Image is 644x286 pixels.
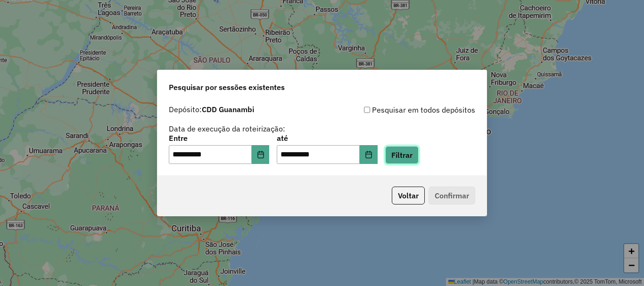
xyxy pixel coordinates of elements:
[252,145,270,164] button: Choose Date
[385,146,419,164] button: Filtrar
[169,104,254,115] label: Depósito:
[202,105,254,114] strong: CDD Guanambi
[392,187,425,204] button: Voltar
[277,132,377,144] label: até
[360,145,378,164] button: Choose Date
[169,82,285,93] span: Pesquisar por sessões existentes
[169,123,285,134] label: Data de execução da roteirização:
[322,104,475,115] div: Pesquisar em todos depósitos
[169,132,269,144] label: Entre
